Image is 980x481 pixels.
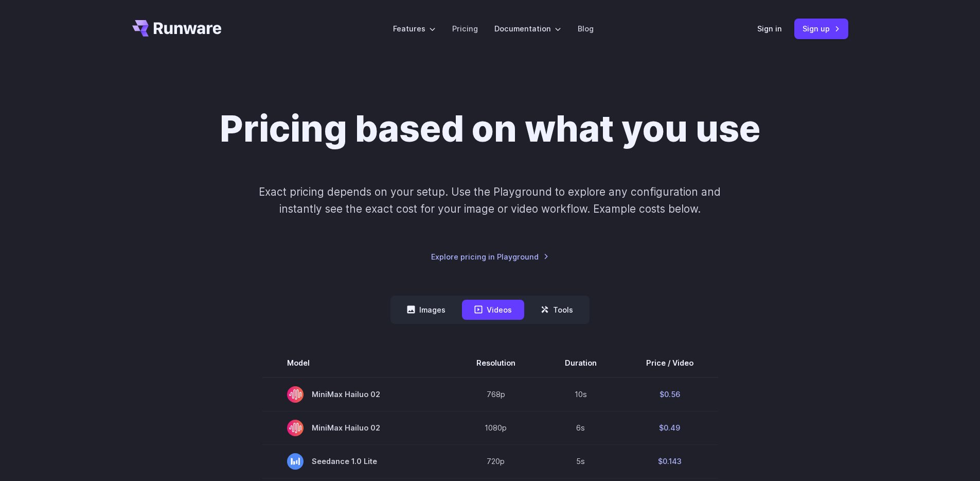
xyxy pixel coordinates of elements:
[621,377,718,411] td: $0.56
[220,107,760,150] h1: Pricing based on what you use
[452,349,540,377] th: Resolution
[452,411,540,444] td: 1080p
[578,23,594,35] a: Blog
[287,453,427,470] span: Seedance 1.0 Lite
[494,23,561,35] label: Documentation
[540,444,621,478] td: 5s
[621,411,718,444] td: $0.49
[452,444,540,478] td: 720p
[395,300,458,320] button: Images
[132,20,222,37] a: Go to /
[287,420,427,436] span: MiniMax Hailuo 02
[287,386,427,403] span: MiniMax Hailuo 02
[431,251,549,263] a: Explore pricing in Playground
[262,349,452,377] th: Model
[621,444,718,478] td: $0.143
[452,377,540,411] td: 768p
[757,23,782,35] a: Sign in
[540,377,621,411] td: 10s
[540,349,621,377] th: Duration
[462,300,524,320] button: Videos
[528,300,585,320] button: Tools
[794,19,848,39] a: Sign up
[393,23,436,35] label: Features
[239,183,740,218] p: Exact pricing depends on your setup. Use the Playground to explore any configuration and instantl...
[540,411,621,444] td: 6s
[621,349,718,377] th: Price / Video
[452,23,478,35] a: Pricing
